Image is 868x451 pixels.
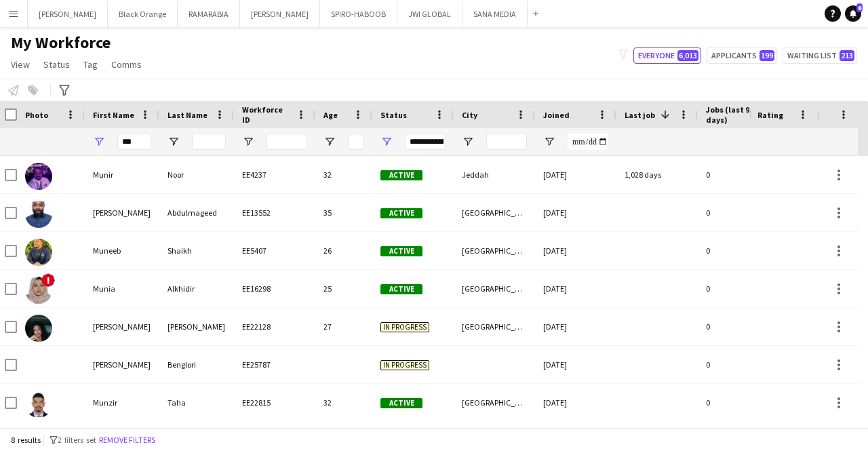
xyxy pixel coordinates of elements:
[85,194,159,231] div: [PERSON_NAME]
[267,134,307,150] input: Workforce ID Filter Input
[178,1,240,27] button: RAMARABIA
[85,156,159,193] div: Munir
[698,194,786,231] div: 0
[11,33,111,53] span: My Workforce
[380,208,422,218] span: Active
[25,201,52,228] img: Mohamed Elmuntasir Abdulmageed
[25,163,52,190] img: Munir Noor
[234,194,315,231] div: EE13552
[759,50,774,61] span: 199
[5,56,35,73] a: View
[41,273,55,287] span: !
[315,384,372,421] div: 32
[616,156,698,193] div: 1,028 days
[535,308,616,345] div: [DATE]
[106,56,147,73] a: Comms
[380,110,407,120] span: Status
[85,308,159,345] div: [PERSON_NAME]
[234,270,315,307] div: EE16298
[111,58,142,71] span: Comms
[28,1,108,27] button: [PERSON_NAME]
[698,308,786,345] div: 0
[159,270,234,307] div: Alkhidir
[234,156,315,193] div: EE4237
[757,110,783,120] span: Rating
[234,384,315,421] div: EE22815
[93,110,134,120] span: First Name
[698,156,786,193] div: 0
[167,110,208,120] span: Last Name
[38,56,75,73] a: Status
[117,134,151,150] input: First Name Filter Input
[707,47,777,64] button: Applicants199
[543,136,555,148] button: Open Filter Menu
[11,58,30,71] span: View
[323,136,336,148] button: Open Filter Menu
[93,136,105,148] button: Open Filter Menu
[535,384,616,421] div: [DATE]
[78,56,103,73] a: Tag
[535,156,616,193] div: [DATE]
[234,308,315,345] div: EE22128
[96,433,158,448] button: Remove filters
[315,194,372,231] div: 35
[535,346,616,383] div: [DATE]
[159,346,234,383] div: Benglori
[25,239,52,266] img: Muneeb Shaikh
[192,134,226,150] input: Last Name Filter Input
[85,270,159,307] div: Munia
[845,5,861,22] a: 6
[315,270,372,307] div: 25
[397,1,462,27] button: JWI GLOBAL
[380,322,429,332] span: In progress
[454,156,535,193] div: Jeddah
[315,156,372,193] div: 32
[25,110,48,120] span: Photo
[783,47,857,64] button: Waiting list213
[486,134,527,150] input: City Filter Input
[380,170,422,180] span: Active
[58,435,96,445] span: 2 filters set
[698,346,786,383] div: 0
[698,270,786,307] div: 0
[462,110,477,120] span: City
[633,47,701,64] button: Everyone6,013
[56,82,73,98] app-action-btn: Advanced filters
[535,270,616,307] div: [DATE]
[159,384,234,421] div: Taha
[240,1,320,27] button: [PERSON_NAME]
[625,110,655,120] span: Last job
[25,315,52,342] img: Munira Abdalaziz
[454,194,535,231] div: [GEOGRAPHIC_DATA]
[535,194,616,231] div: [DATE]
[454,308,535,345] div: [GEOGRAPHIC_DATA]
[380,246,422,256] span: Active
[159,194,234,231] div: Abdulmageed
[840,50,854,61] span: 213
[454,232,535,269] div: [GEOGRAPHIC_DATA]
[380,136,393,148] button: Open Filter Menu
[234,232,315,269] div: EE5407
[159,232,234,269] div: Shaikh
[698,384,786,421] div: 0
[242,104,291,125] span: Workforce ID
[85,232,159,269] div: Muneeb
[543,110,570,120] span: Joined
[25,391,52,418] img: Munzir Taha
[83,58,98,71] span: Tag
[43,58,70,71] span: Status
[535,232,616,269] div: [DATE]
[167,136,180,148] button: Open Filter Menu
[323,110,338,120] span: Age
[706,104,762,125] span: Jobs (last 90 days)
[568,134,608,150] input: Joined Filter Input
[380,398,422,408] span: Active
[677,50,698,61] span: 6,013
[856,3,863,12] span: 6
[320,1,397,27] button: SPIRO-HABOOB
[454,270,535,307] div: [GEOGRAPHIC_DATA]
[462,1,528,27] button: SANA MEDIA
[108,1,178,27] button: Black Orange
[25,277,52,304] img: Munia Alkhidir
[85,384,159,421] div: Munzir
